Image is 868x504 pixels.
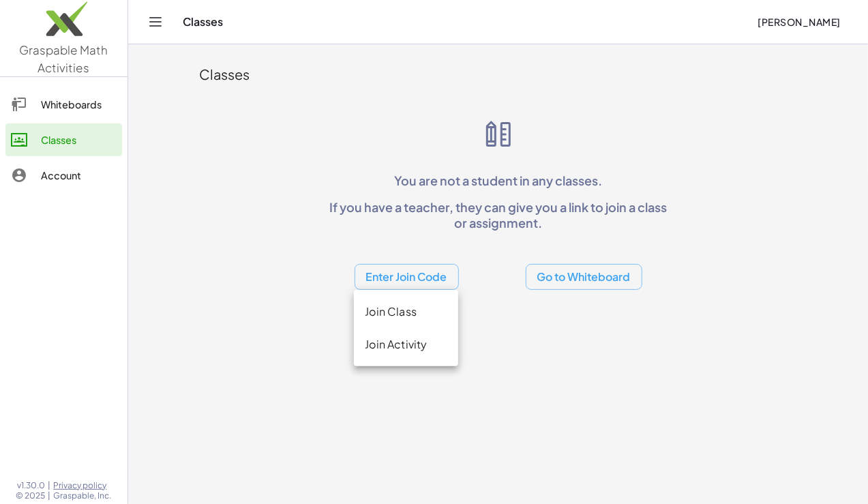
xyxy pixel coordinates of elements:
[747,10,852,34] button: [PERSON_NAME]
[365,336,447,353] div: Join Activity
[365,303,447,320] div: Join Class
[324,199,673,231] p: If you have a teacher, they can give you a link to join a class or assignment.
[5,159,122,192] a: Account
[758,16,841,28] span: [PERSON_NAME]
[355,264,459,291] button: Enter Join Code
[48,480,51,491] span: |
[41,96,117,113] div: Whiteboards
[41,132,117,148] div: Classes
[54,490,112,501] span: Graspable, Inc.
[526,264,642,291] button: Go to Whiteboard
[16,490,46,501] span: © 2025
[200,65,797,84] div: Classes
[20,42,108,75] span: Graspable Math Activities
[18,480,46,491] span: v1.30.0
[48,490,51,501] span: |
[5,88,122,121] a: Whiteboards
[41,167,117,183] div: Account
[145,11,166,33] button: Toggle navigation
[5,123,122,156] a: Classes
[324,173,673,188] p: You are not a student in any classes.
[54,480,112,491] a: Privacy policy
